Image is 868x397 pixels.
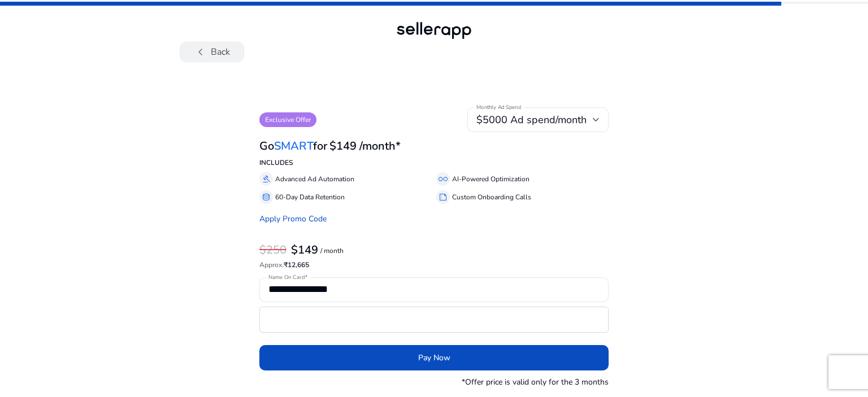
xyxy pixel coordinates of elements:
p: AI-Powered Optimization [452,174,530,184]
p: Exclusive Offer [259,112,316,127]
p: *Offer price is valid only for the 3 months [462,376,609,388]
span: summarize [439,193,448,202]
p: / month [320,247,344,255]
iframe: Secure card payment input frame [266,308,603,331]
p: INCLUDES [259,158,609,168]
mat-label: Monthly Ad Spend [476,103,521,111]
span: chevron_left [194,45,207,59]
span: all_inclusive [439,174,448,184]
h3: $149 /month* [329,139,401,153]
h3: $250 [259,243,287,257]
span: Pay Now [418,352,450,364]
p: 60-Day Data Retention [275,192,345,202]
p: Advanced Ad Automation [275,174,354,184]
span: $5000 Ad spend/month [476,113,587,126]
span: SMART [274,138,313,154]
h6: ₹12,665 [259,261,609,269]
button: chevron_leftBack [180,42,244,62]
mat-label: Name On Card [268,273,305,281]
p: Custom Onboarding Calls [452,192,531,202]
button: Pay Now [259,345,609,370]
span: gavel [262,174,271,184]
a: Apply Promo Code [259,213,327,224]
h3: Go for [259,139,327,153]
span: Approx. [259,260,284,269]
span: database [262,193,271,202]
b: $149 [291,242,318,258]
